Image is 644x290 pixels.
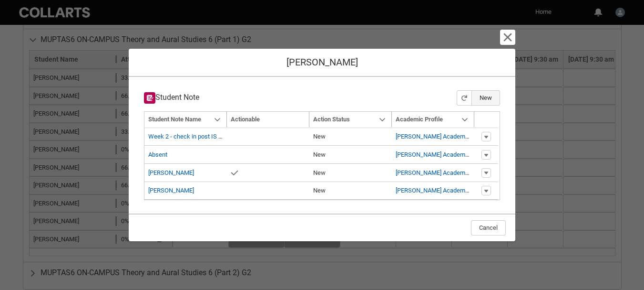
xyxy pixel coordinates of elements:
a: [PERSON_NAME] Academic Profile [396,151,489,158]
lightning-base-formatted-text: New [313,169,326,176]
lightning-base-formatted-text: New [313,133,326,140]
a: [PERSON_NAME] [148,187,194,194]
lightning-base-formatted-text: New [313,151,326,158]
a: [PERSON_NAME] Academic Profile [396,169,489,176]
button: Refresh [457,90,472,106]
a: Week 2 - check in post IS meeting [148,133,240,140]
h1: [PERSON_NAME] [136,56,508,68]
a: [PERSON_NAME] Academic Profile [396,133,489,140]
a: [PERSON_NAME] Academic Profile [396,187,489,194]
button: Cancel and close [501,31,514,43]
h3: Student Note [144,92,199,104]
a: [PERSON_NAME] [148,169,194,176]
a: Absent [148,151,167,158]
button: New [471,90,500,106]
button: Cancel [471,220,506,236]
lightning-base-formatted-text: New [313,187,326,194]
